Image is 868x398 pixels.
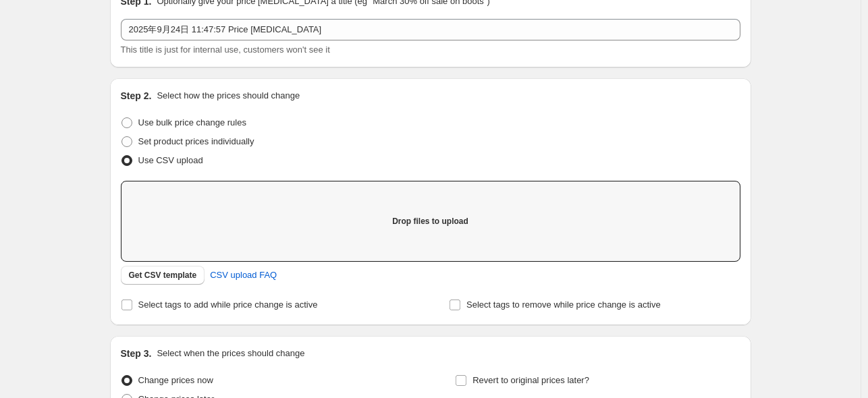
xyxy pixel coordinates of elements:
span: Use CSV upload [138,155,203,165]
span: Set product prices individually [138,136,254,146]
p: Select how the prices should change [157,89,300,103]
h2: Step 2. [121,89,152,103]
span: This title is just for internal use, customers won't see it [121,45,330,55]
span: Use bulk price change rules [138,117,246,127]
span: Get CSV template [129,270,197,281]
span: Select tags to add while price change is active [138,300,318,310]
span: Change prices now [138,375,213,385]
span: Add files [413,216,447,227]
button: Get CSV template [121,266,205,285]
span: CSV upload FAQ [210,268,277,282]
a: CSV upload FAQ [202,264,285,286]
p: Select when the prices should change [157,347,304,360]
h2: Step 3. [121,347,152,360]
input: 30% off holiday sale [121,19,740,40]
span: Revert to original prices later? [472,375,589,385]
span: Select tags to remove while price change is active [466,300,661,310]
button: Add files [405,212,456,231]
